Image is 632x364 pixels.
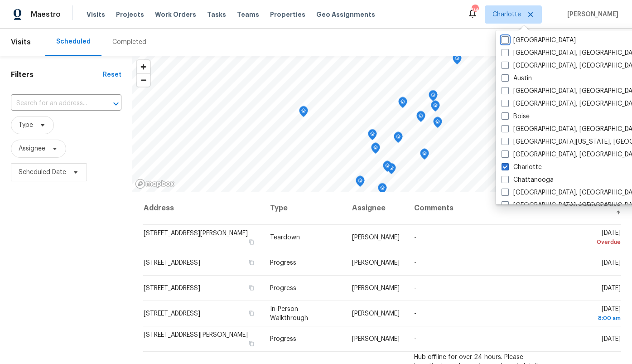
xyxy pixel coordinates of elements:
span: - [414,260,416,266]
span: [DATE] [558,230,621,247]
span: [PERSON_NAME] [352,336,400,342]
div: Completed [112,38,146,47]
label: Chattanooga [502,175,554,184]
span: - [414,336,416,342]
h1: Filters [11,70,103,79]
button: Copy Address [247,284,256,292]
span: [STREET_ADDRESS] [144,260,200,266]
th: Comments [407,192,550,225]
input: Search for an address... [11,97,96,111]
div: Map marker [429,90,438,104]
span: Progress [270,336,296,342]
div: Reset [103,70,121,79]
div: Map marker [453,53,462,68]
th: Type [263,192,345,225]
button: Copy Address [247,238,256,246]
button: Copy Address [247,340,256,348]
span: Work Orders [155,10,196,19]
div: Map marker [431,101,440,115]
button: Copy Address [247,258,256,267]
div: 94 [472,5,478,15]
span: Charlotte [492,10,521,19]
th: Address [143,192,263,225]
span: - [414,285,416,291]
span: [DATE] [602,336,621,342]
canvas: Map [132,56,628,192]
span: [DATE] [602,260,621,266]
span: Assignee [19,144,45,153]
span: Progress [270,260,296,266]
div: Scheduled [56,37,91,46]
span: Tasks [207,11,226,18]
div: 8:00 am [558,314,621,323]
span: [STREET_ADDRESS] [144,311,200,317]
div: Map marker [371,143,380,157]
th: Scheduled Date ↑ [550,192,621,225]
div: Map marker [299,106,308,120]
div: Overdue [558,238,621,247]
span: Visits [87,10,105,19]
span: - [414,234,416,241]
div: Map marker [368,129,377,143]
span: [DATE] [558,306,621,323]
span: Geo Assignments [316,10,375,19]
span: [PERSON_NAME] [352,260,400,266]
th: Assignee [345,192,407,225]
div: Map marker [416,111,425,125]
label: Austin [502,74,532,83]
span: Maestro [31,10,61,19]
span: [PERSON_NAME] [564,10,618,19]
button: Zoom in [137,60,150,73]
span: [PERSON_NAME] [352,311,400,317]
span: Type [19,121,33,130]
span: Properties [270,10,305,19]
button: Open [110,97,122,110]
span: Teardown [270,234,300,241]
span: [STREET_ADDRESS] [144,285,200,291]
span: [PERSON_NAME] [352,285,400,291]
div: Map marker [420,149,429,163]
div: Map marker [394,132,403,146]
span: [PERSON_NAME] [352,234,400,241]
a: Mapbox homepage [135,179,175,189]
span: Projects [116,10,144,19]
span: [STREET_ADDRESS][PERSON_NAME] [144,230,248,237]
span: [STREET_ADDRESS][PERSON_NAME] [144,332,248,338]
div: Map marker [383,161,392,175]
label: Charlotte [502,163,542,172]
span: In-Person Walkthrough [270,306,308,321]
span: Teams [237,10,259,19]
span: Scheduled Date [19,168,66,177]
button: Copy Address [247,309,256,317]
div: Map marker [356,176,365,190]
div: Map marker [398,97,407,111]
button: Zoom out [137,73,150,87]
span: [DATE] [602,285,621,291]
span: Progress [270,285,296,291]
div: Map marker [433,117,442,131]
span: Visits [11,32,31,52]
span: - [414,311,416,317]
label: Boise [502,112,530,121]
div: Map marker [378,183,387,197]
label: [GEOGRAPHIC_DATA] [502,36,576,45]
